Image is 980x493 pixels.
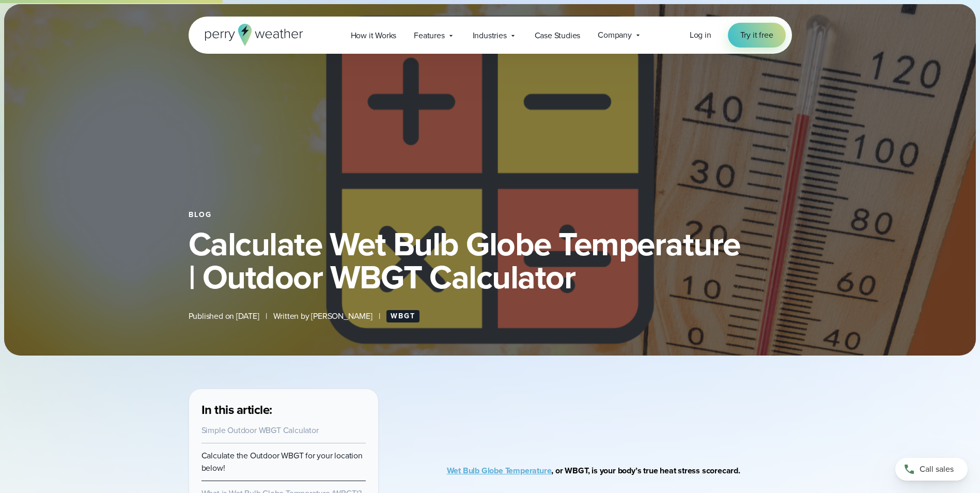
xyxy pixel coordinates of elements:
[473,29,507,42] span: Industries
[189,211,792,219] div: Blog
[690,29,711,41] a: Log in
[598,29,632,41] span: Company
[526,25,589,46] a: Case Studies
[414,29,444,42] span: Features
[266,310,267,322] span: |
[273,310,372,322] span: Written by [PERSON_NAME]
[740,29,773,41] span: Try it free
[386,310,419,322] a: WBGT
[351,29,397,42] span: How it Works
[379,310,380,322] span: |
[477,389,761,432] iframe: WBGT Explained: Listen as we break down all you need to know about WBGT Video
[447,465,740,476] strong: , or WBGT, is your body’s true heat stress scorecard.
[920,463,954,475] span: Call sales
[201,402,366,418] h3: In this article:
[201,424,319,436] a: Simple Outdoor WBGT Calculator
[447,465,552,476] a: Wet Bulb Globe Temperature
[201,450,363,474] a: Calculate the Outdoor WBGT for your location below!
[535,29,581,42] span: Case Studies
[342,25,406,46] a: How it Works
[728,23,786,48] a: Try it free
[189,227,792,294] h1: Calculate Wet Bulb Globe Temperature | Outdoor WBGT Calculator
[189,310,259,322] span: Published on [DATE]
[895,458,968,481] a: Call sales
